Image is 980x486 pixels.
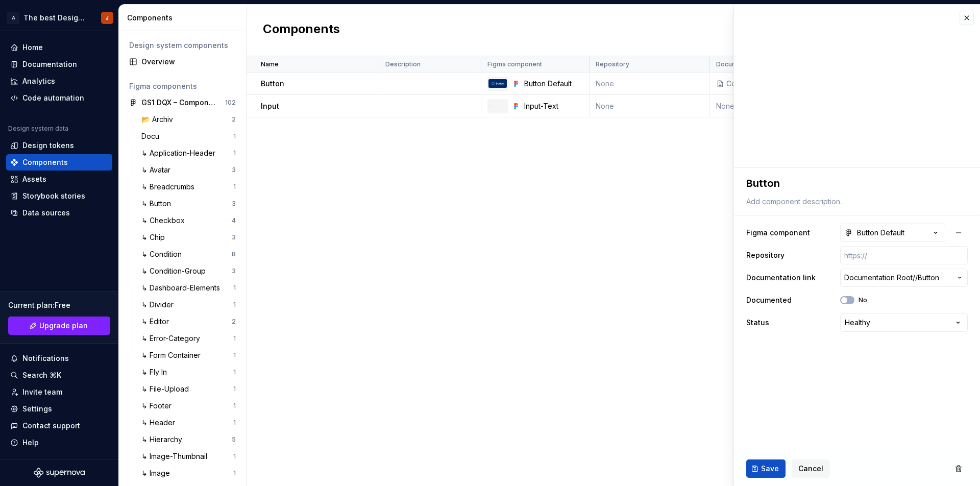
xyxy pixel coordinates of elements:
[22,42,43,53] div: Home
[141,114,177,125] div: 📂 Archiv
[746,250,785,260] label: Repository
[141,215,189,226] div: ↳ Checkbox
[141,165,175,175] div: ↳ Avatar
[6,39,112,56] a: Home
[6,90,112,106] a: Code automation
[137,398,240,414] a: ↳ Footer1
[141,199,175,209] div: ↳ Button
[261,101,279,111] p: Input
[746,273,816,283] label: Documentation link
[141,401,176,411] div: ↳ Footer
[129,81,236,91] div: Figma components
[225,99,236,107] div: 102
[22,174,46,184] div: Assets
[22,404,52,414] div: Settings
[141,451,211,461] div: ↳ Image-Thumbnail
[141,249,186,259] div: ↳ Condition
[746,318,769,328] label: Status
[261,79,284,89] p: Button
[233,368,236,376] div: 1
[844,273,915,283] span: Documentation Root /
[385,60,421,68] p: Description
[761,464,779,474] span: Save
[232,250,236,258] div: 8
[590,72,710,95] td: None
[39,321,88,331] span: Upgrade plan
[233,149,236,157] div: 1
[6,434,112,451] button: Help
[137,263,240,279] a: ↳ Condition-Group3
[840,246,968,264] input: https://
[263,21,340,39] h2: Components
[6,188,112,204] a: Storybook stories
[137,128,240,144] a: Docu1
[792,459,830,478] button: Cancel
[232,318,236,326] div: 2
[233,402,236,410] div: 1
[137,179,240,195] a: ↳ Breadcrumbs1
[137,280,240,296] a: ↳ Dashboard-Elements1
[232,200,236,208] div: 3
[524,101,583,111] div: Input-Text
[233,183,236,191] div: 1
[125,94,240,111] a: GS1 DQX – Components102
[141,418,179,428] div: ↳ Header
[233,385,236,393] div: 1
[918,273,939,283] span: Button
[8,300,110,310] div: Current plan : Free
[233,452,236,460] div: 1
[233,132,236,140] div: 1
[129,40,236,51] div: Design system components
[141,317,173,327] div: ↳ Editor
[6,171,112,187] a: Assets
[141,384,193,394] div: ↳ File-Upload
[137,347,240,363] a: ↳ Form Container1
[859,296,867,304] label: No
[22,76,55,86] div: Analytics
[22,157,68,167] div: Components
[137,145,240,161] a: ↳ Application-Header1
[137,330,240,347] a: ↳ Error-Category1
[141,367,171,377] div: ↳ Fly In
[141,434,186,445] div: ↳ Hierarchy
[22,421,80,431] div: Contact support
[2,7,116,29] button: AThe best Design SystemJ
[22,370,61,380] div: Search ⌘K
[8,317,110,335] a: Upgrade plan
[233,351,236,359] div: 1
[22,59,77,69] div: Documentation
[8,125,68,133] div: Design system data
[137,297,240,313] a: ↳ Divider1
[22,93,84,103] div: Code automation
[590,95,710,117] td: None
[141,266,210,276] div: ↳ Condition-Group
[6,154,112,171] a: Components
[840,224,945,242] button: Button Default
[141,98,217,108] div: GS1 DQX – Components
[233,284,236,292] div: 1
[137,196,240,212] a: ↳ Button3
[488,79,507,88] img: Button Default
[141,232,169,242] div: ↳ Chip
[22,140,74,151] div: Design tokens
[726,79,769,89] div: Components
[232,166,236,174] div: 3
[232,267,236,275] div: 3
[137,381,240,397] a: ↳ File-Upload1
[232,435,236,444] div: 5
[141,283,224,293] div: ↳ Dashboard-Elements
[6,401,112,417] a: Settings
[137,246,240,262] a: ↳ Condition8
[746,228,810,238] label: Figma component
[233,469,236,477] div: 1
[141,300,178,310] div: ↳ Divider
[7,12,19,24] div: A
[6,73,112,89] a: Analytics
[137,212,240,229] a: ↳ Checkbox4
[840,269,968,287] button: Documentation Root//Button
[141,333,204,344] div: ↳ Error-Category
[125,54,240,70] a: Overview
[127,13,242,23] div: Components
[233,419,236,427] div: 1
[6,137,112,154] a: Design tokens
